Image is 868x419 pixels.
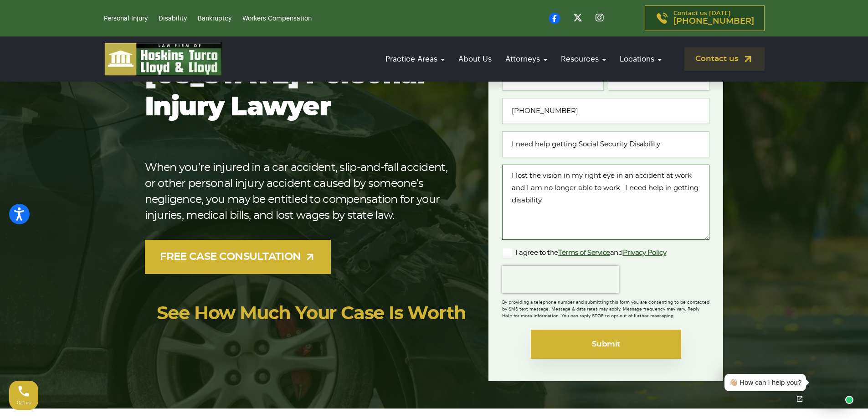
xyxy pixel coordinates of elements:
[502,248,666,259] label: I agree to the and
[502,266,619,293] iframe: reCAPTCHA
[623,249,667,256] a: Privacy Policy
[790,389,809,409] a: Open chat
[502,293,709,320] div: By providing a telephone number and submitting this form you are consenting to be contacted by SM...
[304,251,316,263] img: arrow-up-right-light.svg
[729,378,801,388] div: 👋🏼 How can I help you?
[556,46,611,72] a: Resources
[684,47,765,71] a: Contact us
[381,46,449,72] a: Practice Areas
[531,330,681,359] input: Submit
[198,16,231,22] a: Bankruptcy
[558,249,610,256] a: Terms of Service
[104,16,148,22] a: Personal Injury
[501,46,552,72] a: Attorneys
[645,5,765,31] a: Contact us [DATE][PHONE_NUMBER]
[145,60,460,124] h1: [US_STATE] Personal Injury Lawyer
[104,42,222,76] img: logo
[145,240,331,274] a: FREE CASE CONSULTATION
[615,46,666,72] a: Locations
[17,400,31,405] span: Call us
[145,160,460,224] p: When you’re injured in a car accident, slip-and-fall accident, or other personal injury accident ...
[159,16,187,22] a: Disability
[673,10,754,26] p: Contact us [DATE]
[502,131,709,157] input: Type of case or question
[454,46,496,72] a: About Us
[157,305,466,323] a: See How Much Your Case Is Worth
[502,98,709,124] input: Phone*
[673,17,754,26] span: [PHONE_NUMBER]
[242,16,312,22] a: Workers Compensation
